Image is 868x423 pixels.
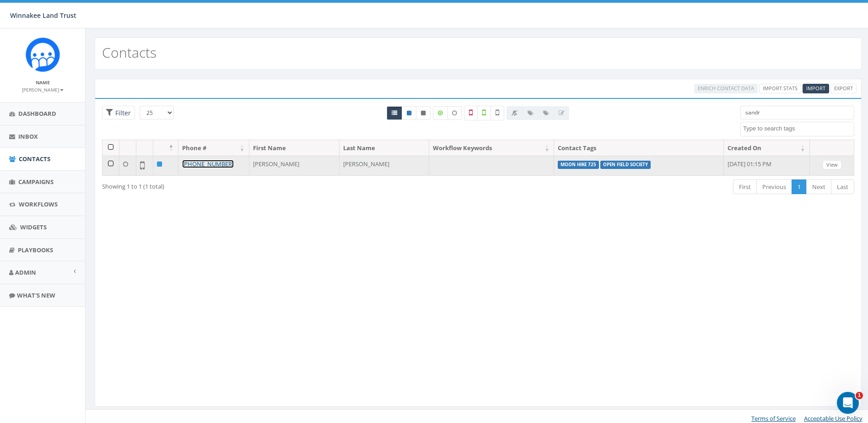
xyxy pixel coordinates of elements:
[19,155,50,163] span: Contacts
[340,140,430,156] th: Last Name
[18,132,38,141] span: Inbox
[429,140,554,156] th: Workflow Keywords: activate to sort column ascending
[554,140,724,156] th: Contact Tags
[178,140,249,156] th: Phone #: activate to sort column ascending
[756,179,792,195] a: Previous
[20,223,47,231] span: Widgets
[340,156,430,175] td: [PERSON_NAME]
[600,161,651,169] label: Open Field Society
[806,85,825,92] span: Import
[36,79,50,86] small: Name
[17,291,55,299] span: What's New
[387,106,402,120] a: All contacts
[724,140,810,156] th: Created On: activate to sort column ascending
[830,84,857,93] a: Export
[558,161,599,169] label: Moon Hike 725
[831,179,854,195] a: Last
[837,392,859,414] iframe: Intercom live chat
[806,179,831,195] a: Next
[724,156,810,175] td: [DATE] 01:15 PM
[823,160,841,170] a: View
[803,84,829,93] a: Import
[464,106,478,120] label: Not a Mobile
[18,109,56,118] span: Dashboard
[102,106,135,120] span: Advance Filter
[19,200,58,208] span: Workflows
[182,160,234,168] a: [PHONE_NUMBER]
[249,140,340,156] th: First Name
[477,106,491,120] label: Validated
[416,106,431,120] a: Opted Out
[22,87,64,93] small: [PERSON_NAME]
[407,110,411,116] i: This phone number is subscribed and will receive texts.
[733,179,757,195] a: First
[759,84,801,93] a: Import Stats
[804,414,863,423] a: Acceptable Use Policy
[751,414,796,423] a: Terms of Service
[113,108,131,117] span: Filter
[740,106,854,119] input: Type to search
[433,106,447,120] label: Data Enriched
[491,106,504,120] label: Not Validated
[26,38,60,72] img: Rally_Corp_Icon.png
[402,106,416,120] a: Active
[792,179,807,195] a: 1
[743,125,854,133] textarea: Search
[102,45,156,60] h2: Contacts
[10,11,76,20] span: Winnakee Land Trust
[249,156,340,175] td: [PERSON_NAME]
[421,110,426,116] i: This phone number is unsubscribed and has opted-out of all texts.
[102,179,408,191] div: Showing 1 to 1 (1 total)
[856,392,863,399] span: 1
[447,106,462,120] label: Data not Enriched
[15,268,36,277] span: Admin
[18,246,53,254] span: Playbooks
[806,85,825,92] span: CSV files only
[22,85,64,93] a: [PERSON_NAME]
[18,178,54,186] span: Campaigns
